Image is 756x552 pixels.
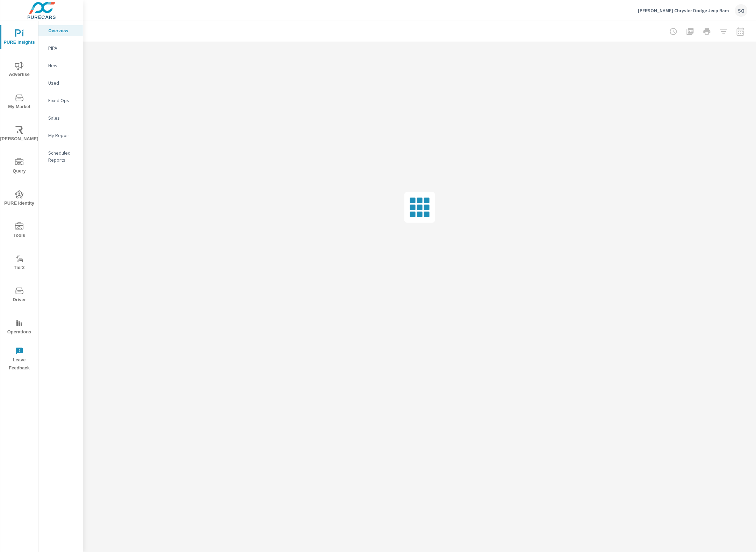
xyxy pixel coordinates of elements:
div: Sales [38,113,83,123]
span: Advertise [2,62,36,79]
span: My Market [2,94,36,111]
span: Driver [2,287,36,304]
div: nav menu [0,21,38,375]
span: Tier2 [2,255,36,272]
span: Leave Feedback [2,347,36,372]
p: Fixed Ops [48,97,77,104]
div: Scheduled Reports [38,148,83,165]
span: PURE Identity [2,190,36,207]
span: Operations [2,319,36,336]
span: Query [2,158,36,175]
div: SG [735,4,748,17]
div: Overview [38,25,83,36]
span: [PERSON_NAME] [2,126,36,143]
p: PIPA [48,44,77,51]
p: Scheduled Reports [48,149,77,163]
p: New [48,62,77,69]
div: PIPA [38,43,83,53]
span: PURE Insights [2,29,36,47]
p: Sales [48,114,77,121]
p: Overview [48,27,77,34]
div: New [38,60,83,71]
div: My Report [38,130,83,141]
div: Fixed Ops [38,95,83,106]
p: Used [48,79,77,86]
div: Used [38,78,83,88]
span: Tools [2,222,36,240]
p: [PERSON_NAME] Chrysler Dodge Jeep Ram [638,7,729,14]
p: My Report [48,132,77,139]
